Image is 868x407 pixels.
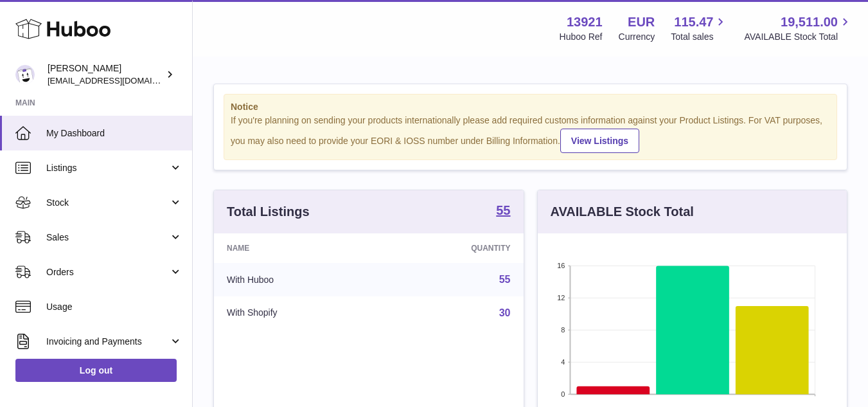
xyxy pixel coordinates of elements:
div: [PERSON_NAME] [48,62,163,87]
strong: Notice [231,101,830,113]
img: internalAdmin-13921@internal.huboo.com [15,65,35,84]
a: 19,511.00 AVAILABLE Stock Total [744,14,853,43]
strong: 13921 [567,14,603,31]
h3: Total Listings [227,203,310,221]
span: Total sales [671,31,728,43]
a: 115.47 Total sales [671,14,728,43]
span: [EMAIL_ADDRESS][DOMAIN_NAME] [48,75,189,86]
span: Orders [46,266,169,278]
span: AVAILABLE Stock Total [744,31,853,43]
h3: AVAILABLE Stock Total [551,203,694,221]
td: With Huboo [214,263,381,296]
span: My Dashboard [46,127,182,140]
text: 4 [561,358,565,366]
text: 16 [557,262,565,269]
div: Currency [619,31,655,43]
a: Log out [15,359,177,382]
a: 55 [496,204,510,219]
text: 0 [561,390,565,398]
span: Usage [46,301,182,313]
a: 55 [499,274,511,285]
span: Invoicing and Payments [46,336,169,348]
span: Stock [46,197,169,209]
a: View Listings [560,129,639,153]
span: Listings [46,162,169,174]
span: 115.47 [674,14,713,31]
th: Quantity [381,233,524,263]
text: 8 [561,326,565,334]
div: Huboo Ref [560,31,603,43]
td: With Shopify [214,296,381,330]
a: 30 [499,307,511,318]
strong: EUR [628,14,655,31]
span: 19,511.00 [781,14,838,31]
div: If you're planning on sending your products internationally please add required customs informati... [231,114,830,153]
text: 12 [557,294,565,302]
span: Sales [46,231,169,244]
th: Name [214,233,381,263]
strong: 55 [496,204,510,217]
